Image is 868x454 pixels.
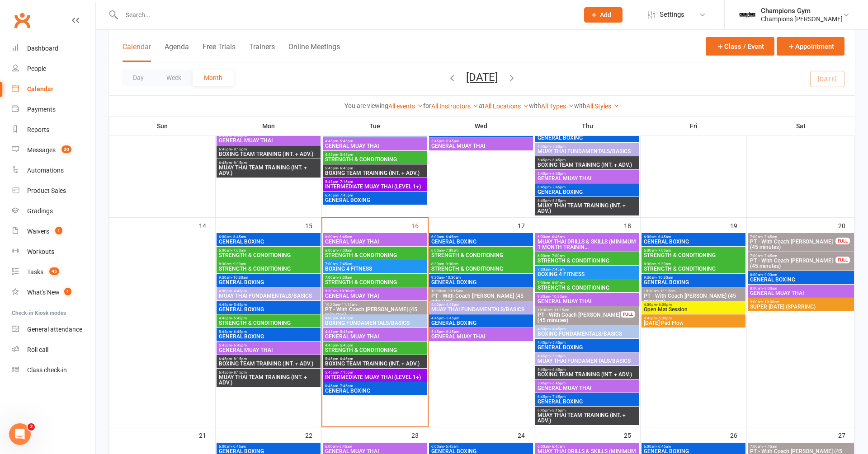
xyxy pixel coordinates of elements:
[537,258,637,263] span: STRENGTH & CONDITIONING
[551,381,566,385] span: - 6:45pm
[431,334,531,339] span: GENERAL MUAY THAI
[218,253,319,258] span: STRENGTH & CONDITIONING
[232,343,247,347] span: - 6:45pm
[344,102,388,109] strong: You are viewing
[551,354,566,358] span: - 5:30pm
[338,139,353,143] span: - 5:45pm
[537,295,637,299] span: 9:30am
[551,327,566,331] span: - 4:45pm
[12,360,95,380] a: Class kiosk mode
[624,427,640,442] div: 25
[537,412,637,423] span: MUAY THAI TEAM TRAINING (INT. + ADV.)
[232,289,247,293] span: - 4:45pm
[305,218,321,233] div: 15
[12,59,95,79] a: People
[338,180,353,184] span: - 7:15pm
[249,42,275,62] button: Trainers
[325,166,425,170] span: 5:45pm
[643,235,744,239] span: 6:00am
[763,300,779,304] span: - 10:30am
[537,271,637,277] span: BOXING 4 FITNESS
[27,187,66,194] div: Product Sales
[231,262,246,266] span: - 9:30am
[338,166,353,170] span: - 6:45pm
[218,248,319,253] span: 6:00am
[27,85,53,93] div: Calendar
[431,262,531,266] span: 8:30am
[325,347,425,353] span: STRENGTH & CONDITIONING
[537,203,637,214] span: MUAY THAI TEAM TRAINING (INT. + ADV.)
[541,103,574,110] a: All Types
[12,319,95,340] a: General attendance kiosk mode
[763,286,777,290] span: - 9:00am
[340,303,357,307] span: - 11:15am
[431,248,531,253] span: 6:00am
[537,399,637,404] span: GENERAL BOXING
[325,384,425,388] span: 6:45pm
[325,289,425,293] span: 9:30am
[537,312,621,323] span: PT - With Coach [PERSON_NAME] (45 minutes)
[338,235,352,239] span: - 6:45am
[534,117,641,136] th: Thu
[643,276,744,280] span: 9:30am
[218,289,319,293] span: 4:00pm
[656,235,671,239] span: - 6:45am
[537,172,637,176] span: 5:45pm
[49,267,59,275] span: 45
[27,289,60,296] div: What's New
[537,176,637,181] span: GENERAL MUAY THAI
[537,372,637,377] span: BOXING TEAM TRAINING (INT. + ADV.)
[27,146,56,154] div: Messages
[338,276,352,280] span: - 8:00am
[643,303,744,307] span: 4:00pm
[552,308,569,312] span: - 11:15am
[431,316,531,320] span: 4:45pm
[551,408,566,412] span: - 8:15pm
[537,299,637,304] span: GENERAL MUAY THAI
[218,374,319,385] span: MUAY THAI TEAM TRAINING (INT. + ADV.)
[305,427,321,442] div: 22
[325,343,425,347] span: 4:45pm
[325,248,425,253] span: 6:00am
[431,289,531,293] span: 10:30am
[322,117,428,136] th: Tue
[551,172,566,176] span: - 6:45pm
[537,149,637,154] span: MUAY THAI FUNDAMENTALS/BASICS
[55,227,62,234] span: 1
[643,239,744,244] span: GENERAL BOXING
[431,253,531,258] span: STRENGTH & CONDITIONING
[338,316,353,320] span: - 4:45pm
[411,218,428,233] div: 16
[338,248,352,253] span: - 7:00am
[27,167,64,174] div: Automations
[537,327,637,331] span: 4:00pm
[232,134,247,138] span: - 6:45pm
[586,103,619,110] a: All Styles
[537,158,637,162] span: 5:45pm
[600,11,611,19] span: Add
[750,277,852,282] span: GENERAL BOXING
[431,280,531,285] span: GENERAL BOXING
[550,267,565,271] span: - 7:45am
[232,161,247,165] span: - 8:15pm
[537,358,637,364] span: MUAY THAI FUNDAMENTALS/BASICS
[431,103,479,110] a: All Instructors
[325,303,425,307] span: 10:30am
[750,235,836,239] span: 7:00am
[338,193,353,197] span: - 7:45pm
[325,307,425,318] span: PT - With Coach [PERSON_NAME] (45 minutes)
[203,42,236,62] button: Free Trials
[537,135,637,140] span: GENERAL BOXING
[338,330,353,334] span: - 5:45pm
[431,143,531,149] span: GENERAL MUAY THAI
[761,15,843,23] div: Champions [PERSON_NAME]
[325,197,425,203] span: GENERAL BOXING
[537,285,637,290] span: STRENGTH & CONDITIONING
[325,170,425,176] span: BOXING TEAM TRAINING (INT. + ADV.)
[428,117,534,136] th: Wed
[27,126,49,133] div: Reports
[27,228,49,235] div: Waivers
[218,266,319,271] span: STRENGTH & CONDITIONING
[218,361,319,366] span: BOXING TEAM TRAINING (INT. + ADV.)
[431,235,531,239] span: 6:00am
